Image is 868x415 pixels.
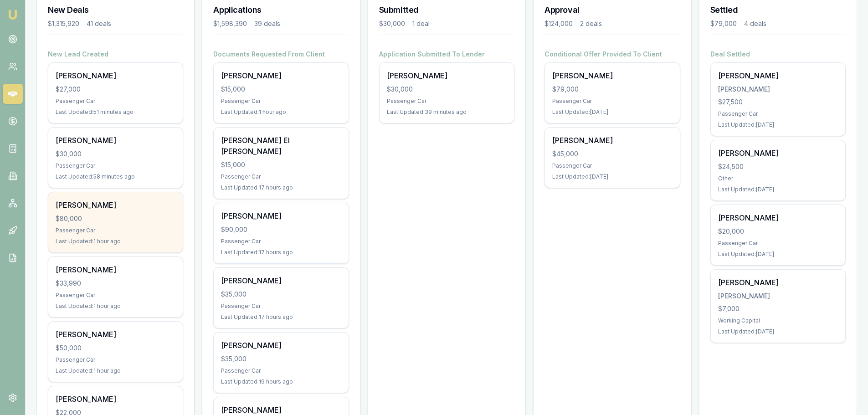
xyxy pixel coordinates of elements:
div: [PERSON_NAME] [718,148,838,159]
div: $30,000 [379,19,405,28]
div: $79,000 [552,85,672,94]
div: Passenger Car [56,356,175,364]
div: $80,000 [56,214,175,223]
div: $33,990 [56,279,175,288]
div: 41 deals [87,19,111,28]
div: Last Updated: 1 hour ago [221,108,341,116]
div: $20,000 [718,227,838,236]
div: [PERSON_NAME] [221,210,341,221]
div: $45,000 [552,149,672,159]
div: Passenger Car [718,110,838,118]
div: [PERSON_NAME] [56,329,175,340]
div: Passenger Car [221,97,341,105]
h3: Approval [544,4,680,16]
div: Passenger Car [56,97,175,105]
div: Passenger Car [552,97,672,105]
div: $27,000 [56,85,175,94]
h4: Deal Settled [710,50,846,59]
div: $30,000 [387,85,507,94]
img: emu-icon-u.png [7,9,18,20]
div: Passenger Car [221,302,341,310]
div: $90,000 [221,225,341,234]
div: $7,000 [718,304,838,313]
div: Last Updated: [DATE] [718,251,838,258]
div: Last Updated: 17 hours ago [221,249,341,256]
div: Last Updated: 58 minutes ago [56,173,175,180]
div: $15,000 [221,85,341,94]
div: 39 deals [254,19,280,28]
div: [PERSON_NAME] [718,70,838,81]
div: [PERSON_NAME] [56,394,175,405]
div: [PERSON_NAME] [56,135,175,146]
div: [PERSON_NAME] [387,70,507,81]
div: $27,500 [718,97,838,107]
div: $1,598,390 [213,19,247,28]
div: 1 deal [412,19,430,28]
div: [PERSON_NAME] [552,70,672,81]
div: $50,000 [56,343,175,353]
div: [PERSON_NAME] El [PERSON_NAME] [221,135,341,157]
div: $15,000 [221,160,341,169]
div: Last Updated: 39 minutes ago [387,108,507,116]
div: Last Updated: [DATE] [718,186,838,193]
div: 4 deals [744,19,766,28]
div: $124,000 [544,19,573,28]
div: Passenger Car [221,238,341,245]
div: Last Updated: [DATE] [552,108,672,116]
div: $1,315,920 [48,19,79,28]
div: [PERSON_NAME] [718,212,838,223]
div: [PERSON_NAME] [221,275,341,286]
div: Passenger Car [221,367,341,374]
div: Passenger Car [552,162,672,169]
div: [PERSON_NAME] [56,70,175,81]
div: Last Updated: [DATE] [718,328,838,335]
div: Last Updated: [DATE] [718,121,838,128]
div: Last Updated: 51 minutes ago [56,108,175,116]
div: 2 deals [580,19,602,28]
div: $79,000 [710,19,737,28]
div: $24,500 [718,162,838,171]
div: Passenger Car [387,97,507,105]
div: Passenger Car [56,162,175,169]
div: $30,000 [56,149,175,159]
div: Working Capital [718,317,838,324]
h3: Submitted [379,4,514,16]
div: Other [718,175,838,182]
div: [PERSON_NAME] [718,85,838,94]
div: [PERSON_NAME] [552,135,672,146]
div: Last Updated: [DATE] [552,173,672,180]
h3: Settled [710,4,846,16]
div: $35,000 [221,354,341,364]
div: [PERSON_NAME] [718,292,838,301]
h4: Conditional Offer Provided To Client [544,50,680,59]
div: Passenger Car [56,227,175,234]
h3: Applications [213,4,349,16]
div: Passenger Car [718,240,838,247]
div: Last Updated: 1 hour ago [56,302,175,310]
div: [PERSON_NAME] [718,277,838,288]
div: [PERSON_NAME] [56,264,175,275]
div: Last Updated: 1 hour ago [56,367,175,374]
div: $35,000 [221,290,341,299]
div: Passenger Car [221,173,341,180]
div: Last Updated: 1 hour ago [56,238,175,245]
h3: New Deals [48,4,183,16]
h4: Application Submitted To Lender [379,50,514,59]
div: [PERSON_NAME] [221,70,341,81]
div: Last Updated: 19 hours ago [221,378,341,385]
div: [PERSON_NAME] [56,200,175,210]
div: Last Updated: 17 hours ago [221,313,341,321]
div: Last Updated: 17 hours ago [221,184,341,191]
h4: Documents Requested From Client [213,50,349,59]
h4: New Lead Created [48,50,183,59]
div: Passenger Car [56,292,175,299]
div: [PERSON_NAME] [221,340,341,351]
